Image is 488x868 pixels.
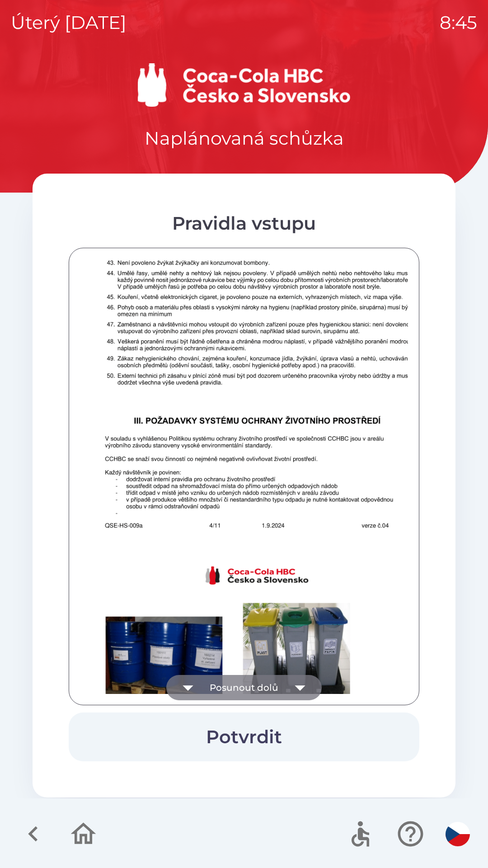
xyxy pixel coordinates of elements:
button: Potvrdit [69,712,419,761]
img: cs flag [446,822,470,846]
p: 8:45 [440,9,477,36]
button: Posunout dolů [166,675,322,700]
div: Pravidla vstupu [69,210,419,237]
img: Logo [33,63,455,107]
p: Naplánovaná schůzka [145,125,344,152]
p: úterý [DATE] [11,9,127,36]
img: fNpdoUWHRU0AAAAASUVORK5CYII= [80,47,431,543]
